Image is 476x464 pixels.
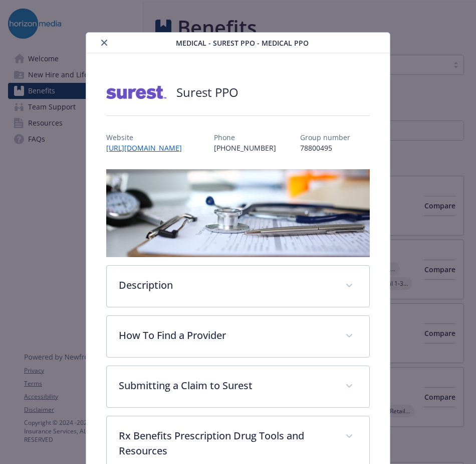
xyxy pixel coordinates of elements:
[106,143,190,153] a: [URL][DOMAIN_NAME]
[119,378,333,393] p: Submitting a Claim to Surest
[214,132,276,143] p: Phone
[176,84,239,101] h2: Surest PPO
[119,278,333,293] p: Description
[107,366,369,407] div: Submitting a Claim to Surest
[119,428,333,458] p: Rx Benefits Prescription Drug Tools and Resources
[107,316,369,357] div: How To Find a Provider
[176,38,309,48] span: Medical - Surest PPO - Medical PPO
[300,132,350,143] p: Group number
[107,266,369,307] div: Description
[106,77,166,107] img: Surest
[98,37,110,49] button: close
[119,328,333,343] p: How To Find a Provider
[106,132,190,143] p: Website
[214,143,276,153] p: [PHONE_NUMBER]
[106,169,370,257] img: banner
[300,143,350,153] p: 78800495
